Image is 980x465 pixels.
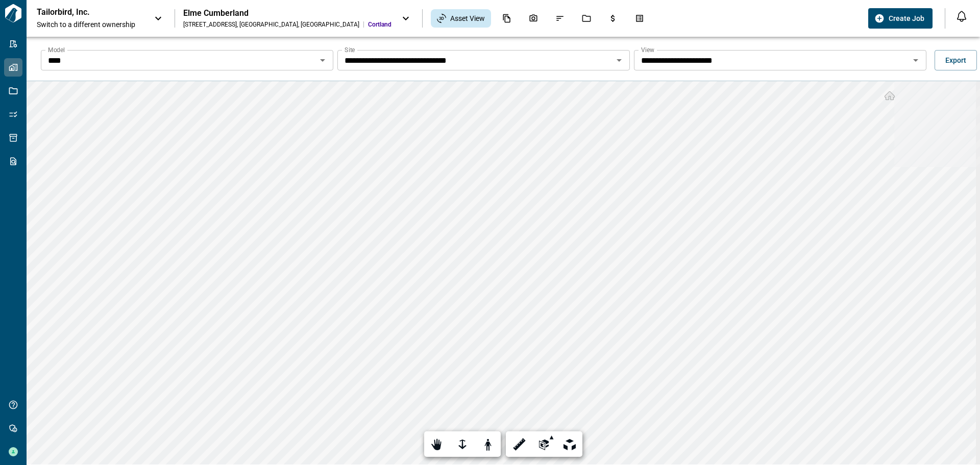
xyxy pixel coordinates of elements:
label: Model [48,45,65,54]
button: Open [315,53,330,67]
button: Export [935,50,977,70]
div: Issues & Info [549,10,571,27]
button: Open [612,53,626,67]
div: Elme Cumberland [183,8,391,18]
div: Photos [523,10,544,27]
label: View [641,45,654,54]
label: Site [345,45,355,54]
button: Open notification feed [953,8,970,25]
span: Export [945,55,966,65]
div: Takeoff Center [629,10,650,27]
button: Create Job [868,8,933,29]
span: Create Job [889,13,924,23]
div: Jobs [576,10,597,27]
span: Asset View [450,13,485,23]
span: Switch to a different ownership [37,19,144,30]
span: Cortland [368,20,391,29]
p: Tailorbird, Inc. [37,7,129,17]
button: Open [909,53,923,67]
div: Budgets [602,10,624,27]
div: [STREET_ADDRESS] , [GEOGRAPHIC_DATA] , [GEOGRAPHIC_DATA] [183,20,359,29]
div: Documents [496,10,518,27]
div: Asset View [431,9,491,28]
